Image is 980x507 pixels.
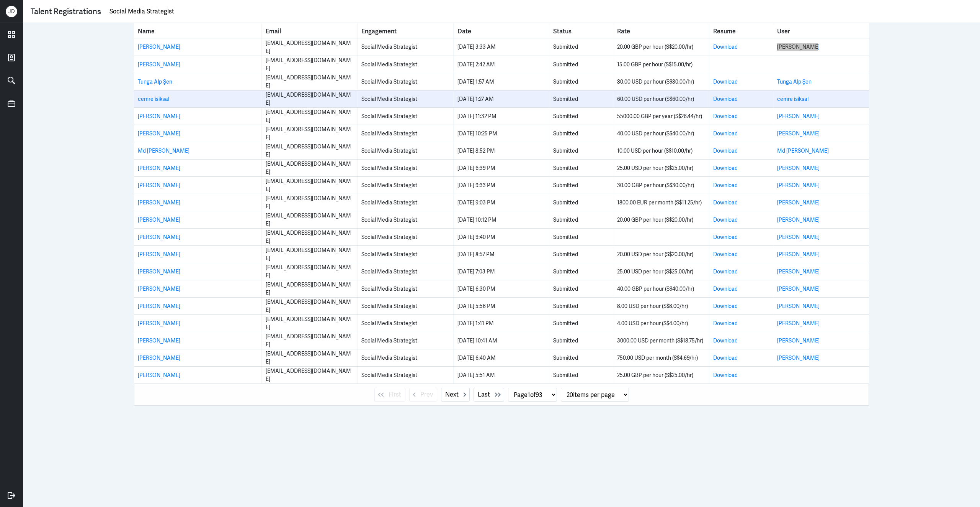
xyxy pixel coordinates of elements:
td: Rate [613,108,709,125]
a: Download [713,251,738,258]
td: Resume [709,160,773,176]
a: [PERSON_NAME] [138,165,180,171]
td: Engagement [358,211,453,228]
td: Name [134,280,262,297]
div: Submitted [553,43,609,51]
td: User [773,194,869,211]
td: Date [454,142,549,159]
div: [EMAIL_ADDRESS][DOMAIN_NAME] [266,108,353,124]
div: 15.00 GBP per hour (S$15.00/hr) [617,61,705,69]
td: Name [134,160,262,176]
button: Last [474,388,504,402]
div: Social Media Strategist [361,233,449,241]
td: Resume [709,315,773,332]
a: [PERSON_NAME] [138,354,180,361]
a: [PERSON_NAME] [138,337,180,344]
td: Status [549,332,613,349]
a: Download [713,78,738,85]
td: Resume [709,91,773,107]
td: User [773,108,869,125]
a: Tunga Alp Şen [138,78,172,85]
div: [DATE] 10:12 PM [457,216,545,224]
div: Submitted [553,302,609,310]
div: [DATE] 1:57 AM [457,78,545,86]
td: Date [454,194,549,211]
div: 30.00 GBP per hour (S$30.00/hr) [617,181,705,189]
td: Date [454,91,549,107]
a: [PERSON_NAME] [777,354,820,361]
td: Date [454,332,549,349]
div: 8.00 USD per hour (S$8.00/hr) [617,302,705,310]
td: Date [454,108,549,125]
div: 25.00 USD per hour (S$25.00/hr) [617,268,705,276]
td: Date [454,160,549,176]
td: Engagement [358,263,453,280]
a: [PERSON_NAME] [138,43,180,50]
td: Email [262,263,358,280]
div: Submitted [553,233,609,241]
td: Status [549,315,613,332]
div: Social Media Strategist [361,61,449,69]
td: Resume [709,246,773,263]
a: Download [713,165,738,171]
a: Md [PERSON_NAME] [138,147,189,154]
div: [EMAIL_ADDRESS][DOMAIN_NAME] [266,229,353,245]
td: Date [454,177,549,194]
span: First [389,390,401,399]
td: Name [134,177,262,194]
div: [DATE] 2:42 AM [457,61,545,69]
td: User [773,91,869,107]
td: User [773,142,869,159]
td: Engagement [358,108,453,125]
div: Social Media Strategist [361,112,449,120]
td: Email [262,160,358,176]
td: Email [262,298,358,314]
td: Name [134,125,262,142]
div: [DATE] 1:27 AM [457,95,545,103]
td: Rate [613,298,709,314]
a: Download [713,199,738,206]
td: Name [134,56,262,73]
td: Email [262,332,358,349]
div: [EMAIL_ADDRESS][DOMAIN_NAME] [266,143,353,159]
a: [PERSON_NAME] [777,182,820,189]
td: Engagement [358,56,453,73]
a: [PERSON_NAME] [777,251,820,258]
td: Engagement [358,142,453,159]
div: Submitted [553,216,609,224]
div: 20.00 USD per hour (S$20.00/hr) [617,250,705,258]
td: Rate [613,315,709,332]
a: Download [713,95,738,102]
td: Engagement [358,246,453,263]
div: [EMAIL_ADDRESS][DOMAIN_NAME] [266,91,353,107]
div: Social Media Strategist [361,181,449,189]
th: Toggle SortBy [358,23,453,38]
td: Resume [709,125,773,142]
div: [EMAIL_ADDRESS][DOMAIN_NAME] [266,315,353,331]
a: [PERSON_NAME] [138,251,180,258]
a: cemre isiksal [777,95,808,102]
td: Email [262,229,358,245]
a: [PERSON_NAME] [138,285,180,292]
div: Social Media Strategist [361,199,449,207]
div: J D [6,6,17,17]
td: Date [454,211,549,228]
input: Search [109,6,972,17]
div: [EMAIL_ADDRESS][DOMAIN_NAME] [266,39,353,55]
td: Resume [709,142,773,159]
td: Rate [613,211,709,228]
td: Date [454,298,549,314]
td: Email [262,211,358,228]
td: Resume [709,298,773,314]
td: User [773,38,869,56]
div: [EMAIL_ADDRESS][DOMAIN_NAME] [266,125,353,142]
div: Submitted [553,181,609,189]
div: 1800.00 EUR per month (S$11.25/hr) [617,199,705,207]
td: User [773,229,869,245]
div: Submitted [553,112,609,120]
td: Email [262,280,358,297]
td: Engagement [358,229,453,245]
a: [PERSON_NAME] [777,130,820,137]
td: Date [454,125,549,142]
td: Engagement [358,125,453,142]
